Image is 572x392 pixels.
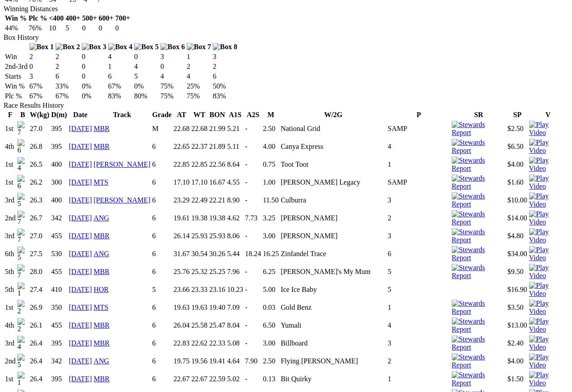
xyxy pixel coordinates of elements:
[191,281,208,298] td: 23.33
[17,246,28,261] img: 5
[134,43,159,51] img: Box 5
[17,282,28,297] img: 1
[173,228,190,244] td: 26.14
[55,62,80,71] td: 2
[529,379,567,387] a: View replay
[69,250,92,257] a: [DATE]
[507,110,528,119] th: SP
[69,268,92,275] a: [DATE]
[191,245,208,262] td: 30.54
[244,174,261,191] td: -
[227,120,244,137] td: 5.21
[244,228,261,244] td: -
[93,321,109,329] a: MBR
[507,245,528,262] td: $34.00
[529,192,567,208] img: Play Video
[17,121,28,136] img: 7
[29,82,55,91] td: 67%
[50,245,67,262] td: 530
[452,156,506,173] img: Stewards Report
[173,174,190,191] td: 17.10
[244,120,261,137] td: -
[152,228,172,244] td: 6
[4,263,16,280] td: 5th
[244,110,261,119] th: A2S
[152,210,172,227] td: 6
[48,14,64,23] th: <400
[17,110,29,119] th: B
[98,14,114,23] th: 600+
[152,192,172,209] td: 6
[507,228,528,244] td: $4.80
[451,110,506,119] th: SR
[212,52,238,61] td: 3
[81,62,107,71] td: 0
[17,371,28,387] img: 1
[93,110,151,119] th: Track
[115,24,130,33] td: 0
[186,82,212,91] td: 25%
[191,120,208,137] td: 22.68
[29,281,50,298] td: 27.4
[55,43,80,51] img: Box 2
[17,264,28,279] img: 7
[529,129,567,136] a: View replay
[152,281,172,298] td: 5
[4,156,16,173] td: 1st
[529,200,567,208] a: View replay
[191,210,208,227] td: 19.38
[280,138,386,155] td: Canya Express
[69,339,92,347] a: [DATE]
[191,156,208,173] td: 22.85
[227,210,244,227] td: 4.62
[529,174,567,190] img: Play Video
[529,343,567,351] a: View replay
[93,196,150,204] a: [PERSON_NAME]
[4,62,28,71] td: 2nd-3rd
[65,24,81,33] td: 5
[93,303,108,311] a: MTS
[93,178,108,186] a: MTS
[209,156,226,173] td: 22.56
[4,138,16,155] td: 4th
[160,62,185,71] td: 0
[29,174,50,191] td: 26.2
[280,245,386,262] td: Zinfandel Trace
[29,210,50,227] td: 26.7
[173,138,190,155] td: 22.65
[452,353,506,369] img: Stewards Report
[173,120,190,137] td: 22.68
[529,156,567,173] img: Play Video
[160,52,185,61] td: 3
[387,210,450,227] td: 2
[55,92,80,101] td: 67%
[4,110,16,119] th: F
[186,72,212,81] td: 4
[452,139,506,155] img: Stewards Report
[4,14,27,23] th: Win %
[152,156,172,173] td: 6
[507,120,528,137] td: $2.50
[227,228,244,244] td: 8.06
[93,375,109,383] a: MBR
[29,72,55,81] td: 3
[108,82,133,91] td: 67%
[529,299,567,316] img: Play Video
[93,143,109,150] a: MBR
[280,210,386,227] td: [PERSON_NAME]
[82,14,97,23] th: 500+
[262,263,279,280] td: 6.25
[152,245,172,262] td: 6
[152,110,172,119] th: Grade
[209,245,226,262] td: 30.26
[29,228,50,244] td: 27.0
[160,72,185,81] td: 4
[4,52,28,61] td: Win
[152,263,172,280] td: 6
[69,375,92,383] a: [DATE]
[173,192,190,209] td: 23.29
[387,192,450,209] td: 3
[93,268,109,275] a: MBR
[507,263,528,280] td: $9.50
[50,138,67,155] td: 395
